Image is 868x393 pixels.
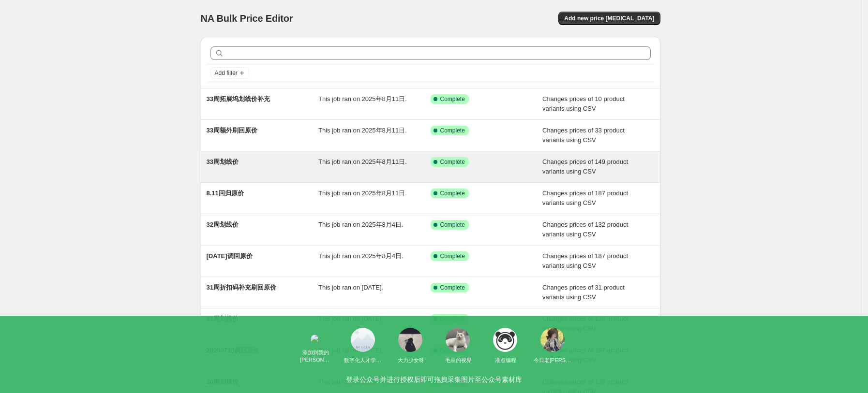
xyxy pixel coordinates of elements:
span: Changes prices of 33 product variants using CSV [542,127,625,144]
span: This job ran on [DATE]. [318,315,383,322]
span: 32周划线价 [207,221,239,228]
span: 31周折扣码补充刷回原价 [207,284,276,291]
span: This job ran on [DATE]. [318,284,383,291]
span: NA Bulk Price Editor [201,13,293,24]
span: Complete [440,158,465,166]
span: Changes prices of 136 product variants using CSV [542,315,628,332]
span: 8.11回归原价 [207,189,244,197]
span: Complete [440,252,465,260]
span: Add new price [MEDICAL_DATA] [564,15,654,22]
span: Complete [440,284,465,291]
span: This job ran on 2025年8月11日. [318,189,407,197]
span: Changes prices of 149 product variants using CSV [542,158,628,175]
span: [DATE]调回原价 [207,252,253,260]
span: Changes prices of 132 product variants using CSV [542,221,628,238]
span: Complete [440,127,465,134]
span: 33周额外刷回原价 [207,127,257,134]
span: Add filter [215,69,238,77]
span: 33周拓展坞划线价补充 [207,95,270,102]
span: This job ran on 2025年8月11日. [318,127,407,134]
span: This job ran on 2025年8月4日. [318,252,404,260]
span: This job ran on 2025年8月11日. [318,95,407,102]
span: Changes prices of 187 product variants using CSV [542,189,628,206]
button: Add new price [MEDICAL_DATA] [558,12,660,25]
span: Complete [440,189,465,197]
span: This job ran on 2025年8月4日. [318,221,404,228]
span: Changes prices of 10 product variants using CSV [542,95,625,112]
span: Changes prices of 31 product variants using CSV [542,284,625,301]
span: Complete [440,221,465,229]
span: Complete [440,315,465,323]
span: Complete [440,95,465,103]
span: 31周划线价 [207,315,239,322]
button: Add filter [210,67,249,79]
span: This job ran on 2025年8月11日. [318,158,407,165]
span: 33周划线价 [207,158,239,165]
span: Changes prices of 187 product variants using CSV [542,252,628,269]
